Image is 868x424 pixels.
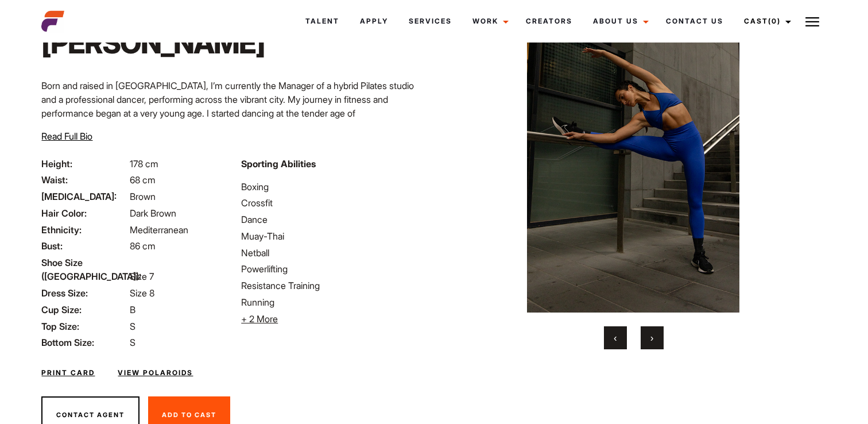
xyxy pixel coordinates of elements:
span: Cup Size: [41,303,127,317]
h1: [PERSON_NAME] [41,26,265,60]
a: Apply [350,6,398,37]
li: Powerlifting [241,262,427,276]
a: Services [398,6,462,37]
a: Creators [516,6,583,37]
li: Crossfit [241,196,427,210]
span: Ethnicity: [41,223,127,237]
img: Burger icon [805,15,819,29]
a: View Polaroids [118,368,193,378]
li: Boxing [241,180,427,194]
img: cropped-aefm-brand-fav-22-square.png [41,10,64,33]
span: Hair Color: [41,206,127,220]
span: 86 cm [130,240,156,252]
span: 68 cm [130,174,156,186]
span: Bottom Size: [41,336,127,349]
button: Read Full Bio [41,129,92,143]
span: Brown [130,191,156,202]
span: 178 cm [130,158,158,169]
a: Cast(0) [734,6,798,37]
strong: Sporting Abilities [241,158,316,169]
span: + 2 More [241,313,278,325]
li: Resistance Training [241,279,427,292]
span: (0) [768,17,781,25]
li: Netball [241,246,427,260]
span: Previous [614,332,617,344]
span: Waist: [41,173,127,187]
span: S [130,337,135,348]
span: Top Size: [41,319,127,333]
span: B [130,304,135,315]
span: Mediterranean [130,224,188,236]
span: Height: [41,157,127,171]
li: Dance [241,213,427,226]
span: Dark Brown [130,207,176,219]
a: About Us [583,6,656,37]
p: Born and raised in [GEOGRAPHIC_DATA], I’m currently the Manager of a hybrid Pilates studio and a ... [41,79,427,134]
li: Muay-Thai [241,229,427,243]
span: Bust: [41,239,127,253]
span: Shoe Size ([GEOGRAPHIC_DATA]): [41,256,127,283]
a: Work [462,6,516,37]
span: S [130,321,135,332]
a: Talent [295,6,350,37]
span: Next [650,332,653,344]
span: Size 8 [130,287,154,299]
span: Size 7 [130,271,154,282]
a: Print Card [41,368,95,378]
span: Add To Cast [162,411,216,419]
li: Running [241,295,427,309]
span: Dress Size: [41,286,127,300]
span: Read Full Bio [41,130,92,142]
a: Contact Us [656,6,734,37]
span: [MEDICAL_DATA]: [41,190,127,203]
